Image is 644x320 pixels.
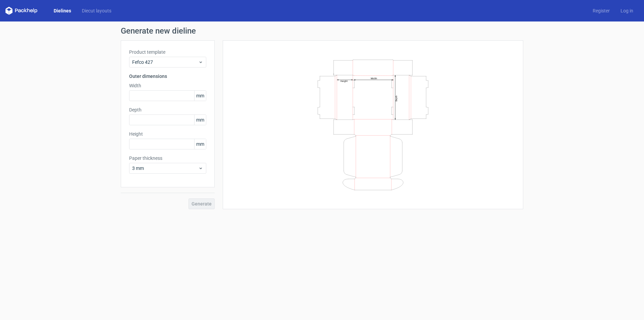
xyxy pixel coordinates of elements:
[132,59,198,65] span: Fefco 427
[587,7,615,14] a: Register
[129,82,206,89] label: Width
[132,165,198,172] span: 3 mm
[129,155,206,162] label: Paper thickness
[194,139,206,149] span: mm
[194,91,206,101] span: mm
[129,106,206,113] label: Depth
[371,77,377,80] text: Width
[129,73,206,80] h3: Outer dimensions
[129,49,206,55] label: Product template
[121,27,523,35] h1: Generate new dieline
[129,131,206,137] label: Height
[615,7,639,14] a: Log in
[194,115,206,125] span: mm
[76,7,117,14] a: Diecut layouts
[395,95,398,101] text: Depth
[340,80,347,82] text: Height
[48,7,76,14] a: Dielines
